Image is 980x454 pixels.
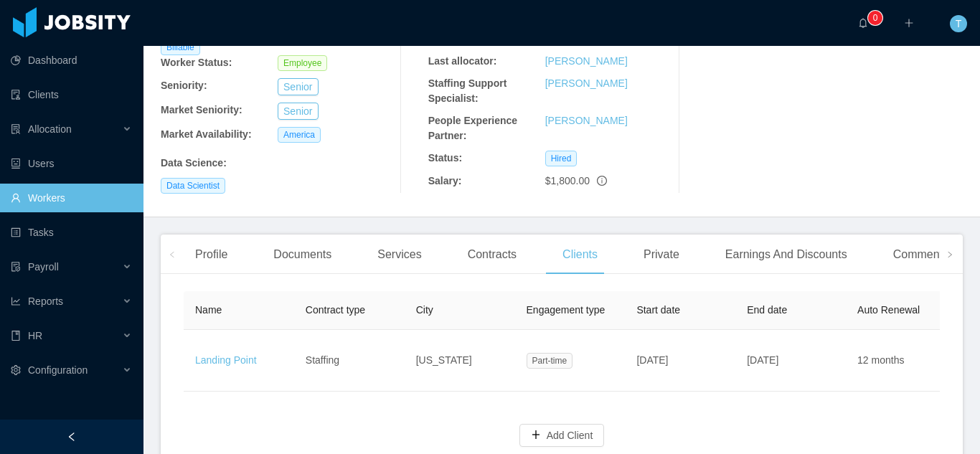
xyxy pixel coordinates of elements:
[306,354,339,366] span: Staffing
[416,304,433,316] span: City
[161,128,252,140] b: Market Availability:
[11,149,132,178] a: icon: robotUsers
[11,262,21,272] i: icon: file-protect
[161,178,225,194] span: Data Scientist
[11,296,21,306] i: icon: line-chart
[366,235,433,275] div: Services
[28,123,72,135] span: Allocation
[846,330,956,392] td: 12 months
[11,365,21,375] i: icon: setting
[904,18,914,28] i: icon: plus
[28,364,88,376] span: Configuration
[28,295,63,307] span: Reports
[428,115,518,141] b: People Experience Partner:
[405,330,515,392] td: [US_STATE]
[161,104,242,115] b: Market Seniority:
[195,304,222,316] span: Name
[11,218,132,247] a: icon: profileTasks
[11,184,132,212] a: icon: userWorkers
[545,175,590,186] span: $1,800.00
[956,15,962,32] span: T
[857,304,920,316] span: Auto Renewal
[882,235,960,275] div: Comments
[636,354,668,366] span: [DATE]
[527,353,573,369] span: Part-time
[632,235,691,275] div: Private
[946,251,953,258] i: icon: right
[161,80,207,91] b: Seniority:
[278,78,318,95] button: Senior
[545,115,628,126] a: [PERSON_NAME]
[428,152,462,164] b: Status:
[519,424,605,447] button: icon: plusAdd Client
[428,55,497,67] b: Last allocator:
[28,330,42,341] span: HR
[262,235,343,275] div: Documents
[11,331,21,341] i: icon: book
[161,157,227,169] b: Data Science :
[551,235,609,275] div: Clients
[747,354,778,366] span: [DATE]
[28,261,59,273] span: Payroll
[11,124,21,134] i: icon: solution
[184,235,239,275] div: Profile
[278,103,318,120] button: Senior
[527,304,606,316] span: Engagement type
[545,55,628,67] a: [PERSON_NAME]
[428,77,507,104] b: Staffing Support Specialist:
[545,151,578,166] span: Hired
[747,304,787,316] span: End date
[306,304,365,316] span: Contract type
[636,304,680,316] span: Start date
[545,77,628,89] a: [PERSON_NAME]
[278,55,327,71] span: Employee
[169,251,176,258] i: icon: left
[868,11,882,25] sup: 0
[714,235,859,275] div: Earnings And Discounts
[858,18,868,28] i: icon: bell
[597,176,607,186] span: info-circle
[11,46,132,75] a: icon: pie-chartDashboard
[428,175,462,186] b: Salary:
[278,127,321,143] span: America
[161,39,200,55] span: Billable
[161,57,232,68] b: Worker Status:
[456,235,528,275] div: Contracts
[11,80,132,109] a: icon: auditClients
[195,354,257,366] a: Landing Point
